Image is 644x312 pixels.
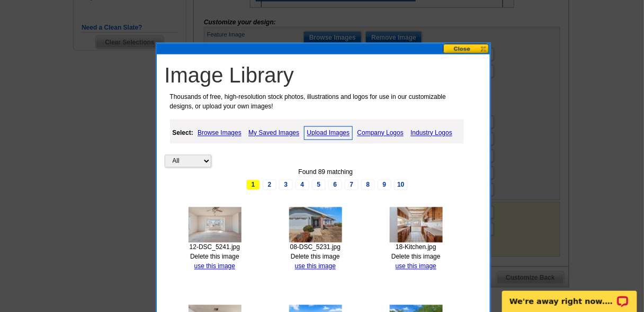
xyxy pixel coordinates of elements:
a: use this image [396,263,436,270]
a: Delete this image [391,253,441,261]
a: 2 [263,180,276,190]
a: use this image [194,263,235,270]
img: thumb-68cf7d9d36f4b.jpg [289,207,342,243]
img: thumb-689ddcf31dc2c.jpg [390,207,443,243]
iframe: LiveChat chat widget [495,279,644,312]
a: 8 [361,180,375,190]
a: 9 [378,180,391,190]
a: Upload Images [304,126,353,140]
a: Industry Logos [408,127,455,140]
a: 10 [394,180,408,190]
div: Found 89 matching [165,168,487,177]
span: 1 [246,180,260,190]
div: 12-DSC_5241.jpg [182,243,248,252]
div: 08-DSC_5231.jpg [282,243,349,252]
a: 7 [345,180,359,190]
a: Company Logos [355,127,406,140]
img: thumb-68cf7daee05d3.jpg [189,207,241,243]
strong: Select: [173,130,193,137]
a: 5 [312,180,326,190]
a: use this image [295,263,336,270]
a: Delete this image [291,253,340,261]
a: My Saved Images [246,127,302,140]
a: Browse Images [195,127,244,140]
a: 3 [279,180,293,190]
a: Delete this image [190,253,239,261]
p: Thousands of free, high-resolution stock photos, illustrations and logos for use in our customiza... [165,92,468,111]
div: 18-Kitchen.jpg [383,243,450,252]
a: 4 [296,180,309,190]
h1: Image Library [165,62,487,88]
a: 6 [328,180,342,190]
